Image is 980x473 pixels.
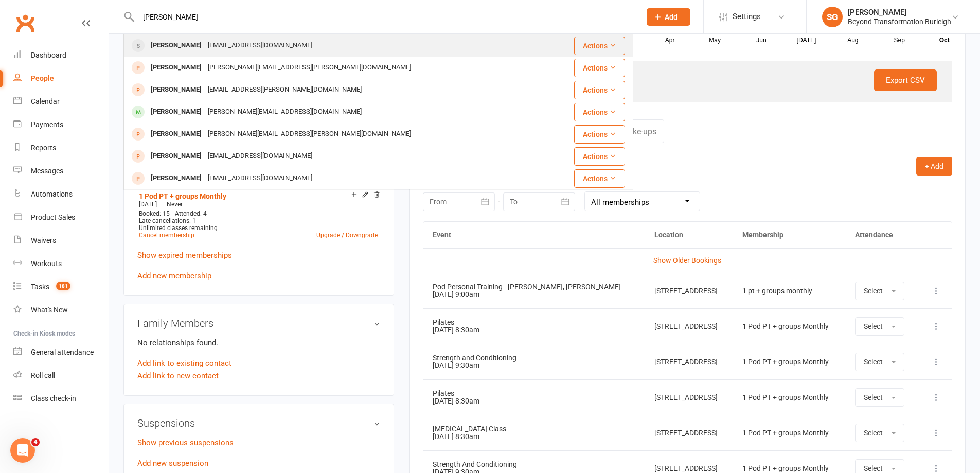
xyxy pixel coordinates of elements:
span: [DATE] [139,201,157,208]
span: 181 [56,282,70,290]
span: Booked: 15 [139,210,170,217]
span: Select [864,393,883,401]
div: 1 Pod PT + groups Monthly [742,394,836,401]
span: Select [864,464,883,472]
a: Messages [13,160,109,183]
span: Never [167,201,183,208]
span: Attended: 4 [175,210,207,217]
input: Search... [135,10,633,24]
a: Waivers [13,229,109,252]
span: Add [665,13,678,21]
div: Last seen: [438,82,937,94]
th: Attendance [846,222,919,248]
div: [PERSON_NAME] [148,104,205,119]
div: Tasks [31,283,49,291]
div: Dashboard [31,51,66,59]
button: Select [855,282,904,300]
div: 1 Pod PT + groups Monthly [742,429,836,437]
button: Add [647,8,690,26]
div: Workouts [31,259,62,268]
div: [PERSON_NAME] [148,82,205,97]
div: Roll call [31,371,55,379]
div: Product Sales [31,213,75,221]
p: No relationships found. [137,337,380,349]
div: [STREET_ADDRESS] [654,287,724,295]
div: Waivers [31,236,56,244]
div: Strength and Conditioning [433,354,636,362]
div: Pilates [433,390,636,397]
div: Automations [31,190,73,198]
span: 4 [31,438,40,446]
a: Class kiosk mode [13,387,109,410]
button: Select [855,353,904,371]
h3: Suspensions [137,417,380,429]
a: Clubworx [12,10,38,36]
a: Dashboard [13,44,109,67]
a: Show Older Bookings [653,256,721,265]
div: 1 Pod PT + groups Monthly [742,465,836,472]
button: Actions [574,103,625,121]
h3: Classes / Bookings [423,157,952,173]
div: Reports [31,144,56,152]
a: Product Sales [13,206,109,229]
span: Select [864,287,883,295]
span: Select [864,322,883,330]
div: [EMAIL_ADDRESS][DOMAIN_NAME] [205,38,315,53]
button: Select [855,424,904,442]
a: Roll call [13,364,109,387]
div: [STREET_ADDRESS] [654,465,724,472]
a: Upgrade / Downgrade [316,232,378,239]
div: Pod Personal Training - [PERSON_NAME], [PERSON_NAME] [433,283,636,291]
div: General attendance [31,348,94,356]
a: General attendance kiosk mode [13,341,109,364]
div: Late cancellations: 1 [139,217,378,224]
div: Beyond Transformation Burleigh [848,17,951,26]
a: 1 Pod PT + groups Monthly [139,192,226,200]
button: Actions [574,37,625,55]
a: Add new suspension [137,459,208,468]
td: [DATE] 9:00am [423,273,646,308]
a: Tasks 181 [13,275,109,299]
div: [PERSON_NAME] [148,38,205,53]
a: Show previous suspensions [137,438,234,447]
div: Messages [31,167,63,175]
iframe: Intercom live chat [10,438,35,463]
th: Location [645,222,733,248]
div: [STREET_ADDRESS] [654,323,724,330]
div: Total visits since joining: [438,69,937,82]
div: — [136,200,380,208]
div: [PERSON_NAME][EMAIL_ADDRESS][PERSON_NAME][DOMAIN_NAME] [205,127,414,142]
div: SG [822,7,843,27]
div: Calendar [31,97,60,106]
div: [PERSON_NAME][EMAIL_ADDRESS][DOMAIN_NAME] [205,104,365,119]
div: 1 Pod PT + groups Monthly [742,358,836,366]
button: Select [855,317,904,336]
a: Workouts [13,252,109,275]
th: Event [423,222,646,248]
button: + Add [916,157,952,176]
button: Select [855,388,904,407]
div: [EMAIL_ADDRESS][DOMAIN_NAME] [205,171,315,186]
span: Select [864,358,883,366]
div: [PERSON_NAME] [848,8,951,17]
a: Add link to existing contact [137,357,231,370]
a: Reports [13,136,109,160]
div: [EMAIL_ADDRESS][PERSON_NAME][DOMAIN_NAME] [205,82,365,97]
div: People [31,74,54,82]
td: [DATE] 8:30am [423,308,646,344]
div: [PERSON_NAME] [148,149,205,164]
div: Strength And Conditioning [433,461,636,468]
a: Payments [13,113,109,136]
a: Make-ups [613,119,664,143]
a: Calendar [13,90,109,113]
div: [EMAIL_ADDRESS][DOMAIN_NAME] [205,149,315,164]
div: [STREET_ADDRESS] [654,429,724,437]
div: [MEDICAL_DATA] Class [433,425,636,433]
a: Cancel membership [139,232,194,239]
button: Actions [574,169,625,188]
div: [STREET_ADDRESS] [654,394,724,401]
a: Add link to new contact [137,370,219,382]
div: Pilates [433,319,636,326]
td: [DATE] 8:30am [423,415,646,450]
div: 1 pt + groups monthly [742,287,836,295]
